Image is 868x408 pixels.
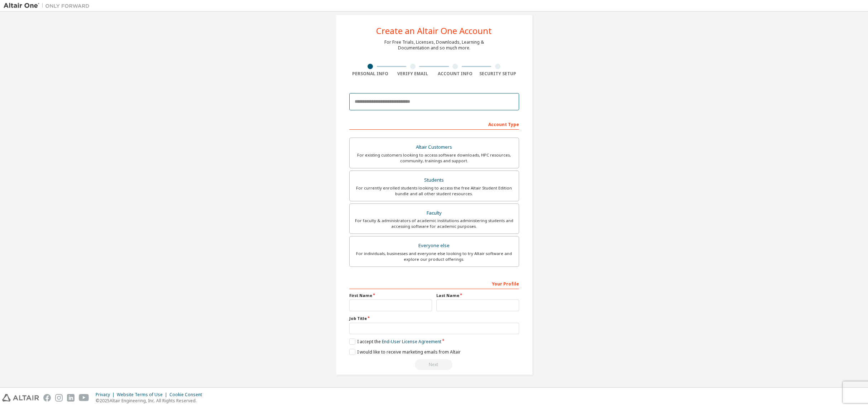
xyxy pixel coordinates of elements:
[79,394,89,402] img: youtube.svg
[382,339,441,345] a: End-User License Agreement
[349,339,441,345] label: I accept the
[96,392,117,398] div: Privacy
[376,27,492,35] div: Create an Altair One Account
[354,208,514,218] div: Faculty
[349,71,392,77] div: Personal Info
[4,2,93,9] img: Altair One
[349,278,519,289] div: Your Profile
[2,394,39,402] img: altair_logo.svg
[169,392,206,398] div: Cookie Consent
[354,152,514,164] div: For existing customers looking to access software downloads, HPC resources, community, trainings ...
[96,398,206,404] p: © 2025 Altair Engineering, Inc. All Rights Reserved.
[476,71,519,77] div: Security Setup
[392,71,434,77] div: Verify Email
[354,175,514,185] div: Students
[384,39,484,51] div: For Free Trials, Licenses, Downloads, Learning & Documentation and so much more.
[55,394,63,402] img: instagram.svg
[43,394,51,402] img: facebook.svg
[349,293,432,298] label: First Name
[354,142,514,152] div: Altair Customers
[434,71,477,77] div: Account Info
[354,218,514,229] div: For faculty & administrators of academic institutions administering students and accessing softwa...
[349,118,519,130] div: Account Type
[349,349,461,355] label: I would like to receive marketing emails from Altair
[349,359,519,370] div: Read and acccept EULA to continue
[436,293,519,298] label: Last Name
[354,185,514,197] div: For currently enrolled students looking to access the free Altair Student Edition bundle and all ...
[67,394,75,402] img: linkedin.svg
[117,392,169,398] div: Website Terms of Use
[354,251,514,262] div: For individuals, businesses and everyone else looking to try Altair software and explore our prod...
[349,316,519,321] label: Job Title
[354,241,514,251] div: Everyone else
